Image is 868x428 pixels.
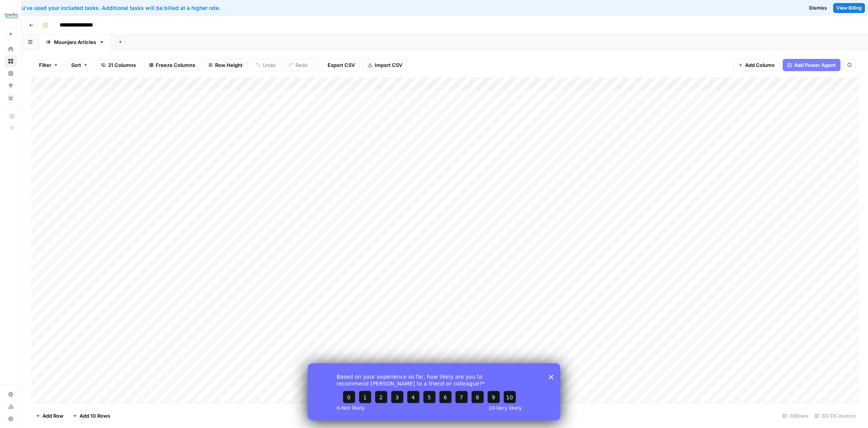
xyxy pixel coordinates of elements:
span: Undo [263,61,276,69]
span: Add Row [42,412,64,420]
a: Browse [5,55,17,67]
span: Add 10 Rows [80,412,110,420]
a: Your Data [5,92,17,104]
button: Freeze Columns [144,59,200,71]
button: 31 Columns [96,59,141,71]
span: Sort [71,61,81,69]
button: Dismiss [806,3,830,13]
span: Filter [39,61,51,69]
a: Usage [5,400,17,413]
button: Redo [284,59,313,71]
span: Freeze Columns [156,61,195,69]
a: View Billing [833,3,865,13]
img: BCI Logo [5,9,18,23]
div: 30/31 Columns [811,410,859,422]
button: Undo [251,59,281,71]
button: Add Row [31,410,68,422]
div: 36 Rows [779,410,811,422]
button: Help + Support [5,413,17,425]
a: Mounjaro Articles [39,34,111,50]
div: You've used your included tasks. Additional tasks will be billed at a higher rate. [6,4,512,12]
span: Export CSV [328,61,355,69]
span: Import CSV [375,61,402,69]
span: Dismiss [809,5,827,11]
button: Filter [34,59,63,71]
a: Home [5,43,17,55]
span: Add Power Agent [794,61,836,69]
span: View Billing [836,5,862,11]
button: Add 10 Rows [68,410,115,422]
a: Opportunities [5,80,17,92]
button: Import CSV [363,59,407,71]
button: Add Power Agent [783,59,840,71]
div: Mounjaro Articles [54,38,96,46]
button: Sort [66,59,93,71]
button: Add Column [733,59,780,71]
span: Redo [295,61,308,69]
a: Insights [5,67,17,80]
iframe: Survey from AirOps [308,363,560,420]
span: Add Column [745,61,775,69]
button: Export CSV [316,59,360,71]
span: 31 Columns [108,61,136,69]
button: Workspace: BCI [5,6,17,25]
a: Settings [5,388,17,400]
button: Row Height [203,59,248,71]
span: Row Height [215,61,243,69]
